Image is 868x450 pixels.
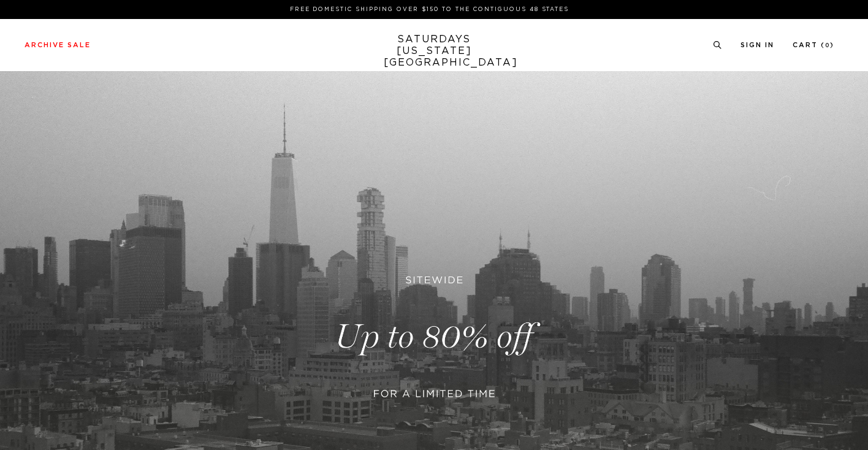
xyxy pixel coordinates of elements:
[384,34,485,69] a: SATURDAYS[US_STATE][GEOGRAPHIC_DATA]
[29,5,829,14] p: FREE DOMESTIC SHIPPING OVER $150 TO THE CONTIGUOUS 48 STATES
[793,42,834,48] a: Cart (0)
[740,42,774,48] a: Sign In
[25,42,91,48] a: Archive Sale
[825,43,830,48] small: 0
